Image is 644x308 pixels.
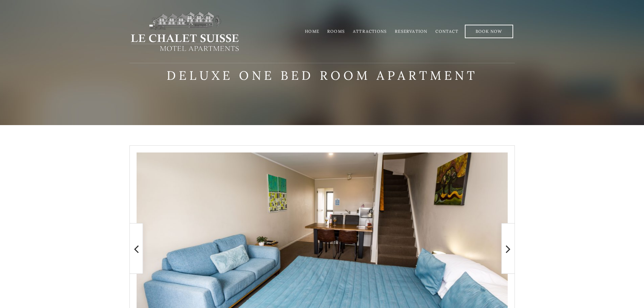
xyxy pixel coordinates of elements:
[327,29,345,34] a: Rooms
[305,29,319,34] a: Home
[395,29,427,34] a: Reservation
[465,25,513,38] a: Book Now
[435,29,458,34] a: Contact
[353,29,387,34] a: Attractions
[129,11,240,52] img: lechaletsuisse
